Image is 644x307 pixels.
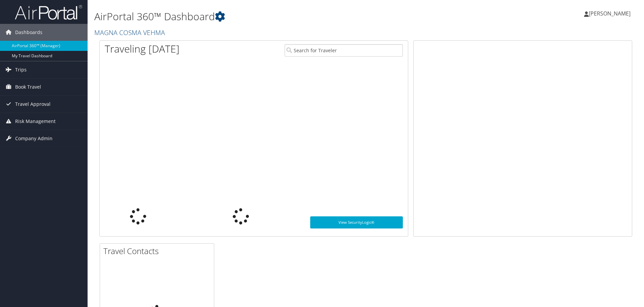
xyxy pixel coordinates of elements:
[584,3,637,24] a: [PERSON_NAME]
[15,24,42,41] span: Dashboards
[15,61,27,78] span: Trips
[94,28,167,37] a: MAGNA COSMA VEHMA
[94,9,456,24] h1: AirPortal 360™ Dashboard
[589,10,631,17] span: [PERSON_NAME]
[105,42,180,56] h1: Traveling [DATE]
[15,96,51,113] span: Travel Approval
[310,216,403,228] a: View SecurityLogic®
[15,130,53,147] span: Company Admin
[285,44,403,57] input: Search for Traveler
[103,245,214,257] h2: Travel Contacts
[15,113,56,130] span: Risk Management
[15,4,82,20] img: airportal-logo.png
[15,79,41,95] span: Book Travel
